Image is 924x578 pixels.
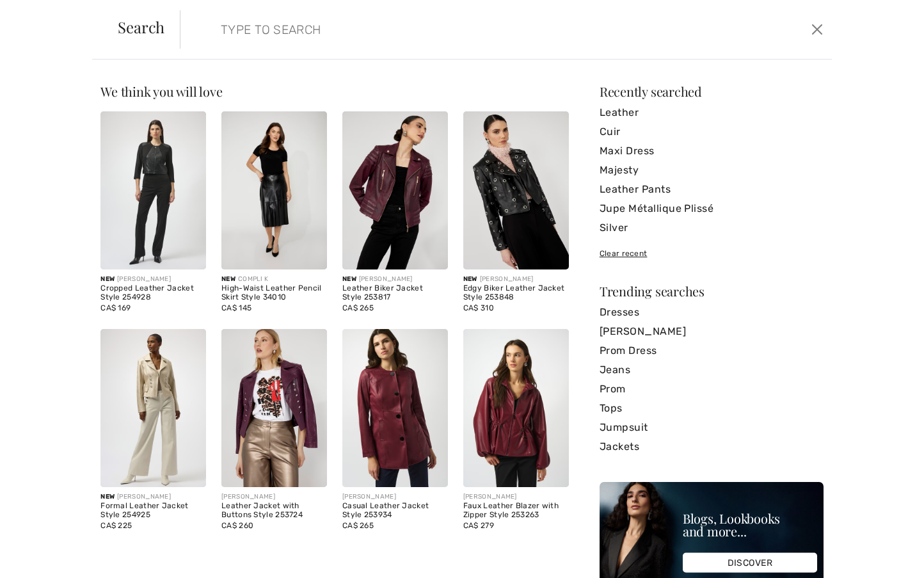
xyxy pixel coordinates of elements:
[100,502,206,520] div: Formal Leather Jacket Style 254925
[342,303,374,312] span: CA$ 265
[221,303,251,312] span: CA$ 145
[683,553,817,573] div: DISCOVER
[342,329,448,487] img: Casual Leather Jacket Style 253934. Merlot
[600,122,824,141] a: Cuir
[463,521,494,530] span: CA$ 279
[463,111,569,269] img: Edgy Biker Leather Jacket Style 253848. Black
[600,437,824,456] a: Jackets
[463,275,477,283] span: New
[100,111,206,269] img: Cropped Leather Jacket Style 254928. Black
[221,275,327,284] div: COMPLI K
[600,399,824,418] a: Tops
[600,341,824,360] a: Prom Dress
[30,9,56,20] span: Chat
[118,19,164,35] span: Search
[463,275,569,284] div: [PERSON_NAME]
[211,10,658,49] input: TYPE TO SEARCH
[600,141,824,161] a: Maxi Dress
[342,275,448,284] div: [PERSON_NAME]
[100,83,222,100] span: We think you will love
[100,284,206,302] div: Cropped Leather Jacket Style 254928
[808,19,827,40] button: Close
[100,493,115,501] span: New
[100,275,206,284] div: [PERSON_NAME]
[600,380,824,399] a: Prom
[600,303,824,322] a: Dresses
[600,180,824,199] a: Leather Pants
[463,329,569,487] img: Faux Leather Blazer with Zipper Style 253263. Merlot
[342,111,448,269] img: Leather Biker Jacket Style 253817. Plum
[600,199,824,218] a: Jupe Métallique Plissé
[600,360,824,380] a: Jeans
[100,275,115,283] span: New
[600,85,824,98] div: Recently searched
[342,284,448,302] div: Leather Biker Jacket Style 253817
[463,284,569,302] div: Edgy Biker Leather Jacket Style 253848
[342,521,374,530] span: CA$ 265
[100,303,131,312] span: CA$ 169
[221,492,327,502] div: [PERSON_NAME]
[100,521,132,530] span: CA$ 225
[221,329,327,487] img: Leather Jacket with Buttons Style 253724. Plum
[221,111,327,269] img: High-Waist Leather Pencil Skirt Style 34010. As sample
[342,275,356,283] span: New
[600,322,824,341] a: [PERSON_NAME]
[221,502,327,520] div: Leather Jacket with Buttons Style 253724
[463,303,494,312] span: CA$ 310
[221,284,327,302] div: High-Waist Leather Pencil Skirt Style 34010
[600,285,824,298] div: Trending searches
[100,329,206,487] img: Formal Leather Jacket Style 254925. Gold
[600,218,824,237] a: Silver
[342,502,448,520] div: Casual Leather Jacket Style 253934
[683,512,817,538] div: Blogs, Lookbooks and more...
[600,248,824,259] div: Clear recent
[221,275,235,283] span: New
[600,161,824,180] a: Majesty
[463,502,569,520] div: Faux Leather Blazer with Zipper Style 253263
[100,492,206,502] div: [PERSON_NAME]
[600,418,824,437] a: Jumpsuit
[463,492,569,502] div: [PERSON_NAME]
[600,103,824,122] a: Leather
[221,521,253,530] span: CA$ 260
[342,492,448,502] div: [PERSON_NAME]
